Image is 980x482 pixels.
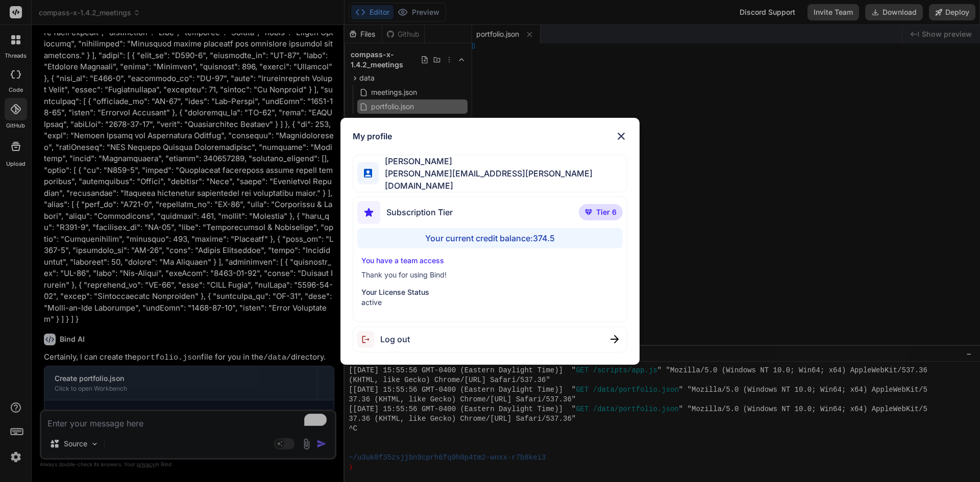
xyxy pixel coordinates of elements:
[361,256,619,266] p: You have a team access
[596,207,617,217] span: Tier 6
[610,335,619,343] img: close
[361,297,619,308] p: active
[615,130,627,142] img: close
[357,201,380,224] img: subscription
[357,331,380,348] img: logout
[357,228,623,248] div: Your current credit balance: 374.5
[361,287,619,297] p: Your License Status
[353,130,392,142] h1: My profile
[380,333,410,345] span: Log out
[585,209,592,215] img: premium
[364,169,372,177] img: profile
[379,167,627,192] span: [PERSON_NAME][EMAIL_ADDRESS][PERSON_NAME][DOMAIN_NAME]
[361,270,619,280] p: Thank you for using Bind!
[379,155,627,167] span: [PERSON_NAME]
[386,206,453,218] span: Subscription Tier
